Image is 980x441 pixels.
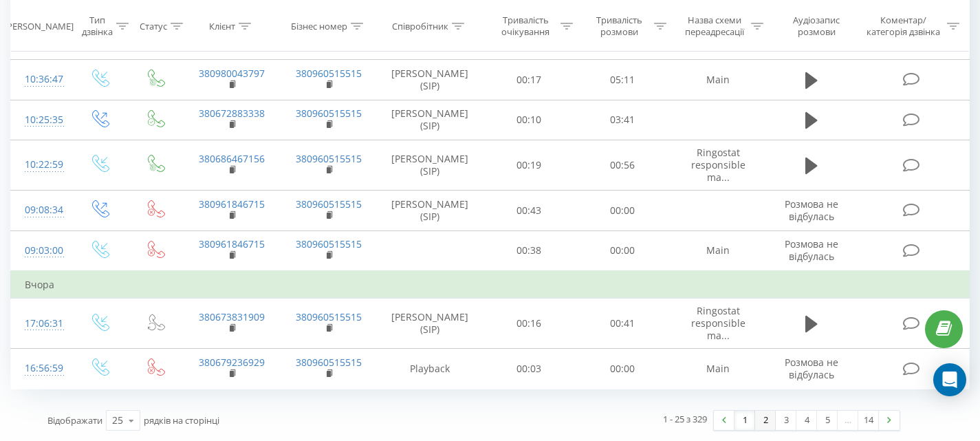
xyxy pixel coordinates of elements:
[482,100,576,140] td: 00:10
[199,67,265,80] a: 380980043797
[378,140,482,191] td: [PERSON_NAME] (SIP)
[47,414,102,427] span: Відображати
[682,14,748,38] div: Назва схеми переадресації
[576,140,669,191] td: 00:56
[589,14,651,38] div: Тривалість розмови
[25,151,57,178] div: 10:22:59
[291,20,347,32] div: Бізнес номер
[82,14,113,38] div: Тип дзвінка
[785,356,838,381] span: Розмова не відбулась
[378,191,482,230] td: [PERSON_NAME] (SIP)
[144,414,219,427] span: рядків на сторінці
[4,20,74,32] div: [PERSON_NAME]
[140,20,167,32] div: Статус
[199,237,265,250] a: 380961846715
[199,356,265,369] a: 380679236929
[779,14,853,38] div: Аудіозапис розмови
[378,298,482,349] td: [PERSON_NAME] (SIP)
[209,20,235,32] div: Клієнт
[296,237,362,250] a: 380960515515
[669,349,767,389] td: Main
[576,60,669,100] td: 05:11
[755,411,776,430] a: 2
[734,411,755,430] a: 1
[199,107,265,120] a: 380672883338
[691,146,745,184] span: Ringostat responsible ma...
[199,197,265,211] a: 380961846715
[199,310,265,323] a: 380673831909
[776,411,796,430] a: 3
[25,355,57,382] div: 16:56:59
[392,20,448,32] div: Співробітник
[11,271,970,299] td: Вчора
[482,230,576,271] td: 00:38
[669,60,767,100] td: Main
[482,191,576,230] td: 00:43
[296,310,362,323] a: 380960515515
[838,411,858,430] div: …
[863,14,944,38] div: Коментар/категорія дзвінка
[933,363,966,396] div: Open Intercom Messenger
[785,197,838,223] span: Розмова не відбулась
[576,100,669,140] td: 03:41
[482,60,576,100] td: 00:17
[296,152,362,165] a: 380960515515
[858,411,879,430] a: 14
[296,197,362,211] a: 380960515515
[296,67,362,80] a: 380960515515
[296,107,362,120] a: 380960515515
[691,304,745,342] span: Ringostat responsible ma...
[482,140,576,191] td: 00:19
[576,298,669,349] td: 00:41
[482,349,576,389] td: 00:03
[576,191,669,230] td: 00:00
[785,27,838,52] span: Розмова не відбулась
[785,237,838,263] span: Розмова не відбулась
[669,230,767,271] td: Main
[576,230,669,271] td: 00:00
[25,66,57,93] div: 10:36:47
[796,411,817,430] a: 4
[25,107,57,133] div: 10:25:35
[25,197,57,224] div: 09:08:34
[296,356,362,369] a: 380960515515
[112,413,123,427] div: 25
[482,298,576,349] td: 00:16
[25,237,57,264] div: 09:03:00
[817,411,838,430] a: 5
[378,100,482,140] td: [PERSON_NAME] (SIP)
[378,60,482,100] td: [PERSON_NAME] (SIP)
[25,310,57,337] div: 17:06:31
[576,349,669,389] td: 00:00
[494,14,556,38] div: Тривалість очікування
[663,412,707,426] div: 1 - 25 з 329
[199,152,265,165] a: 380686467156
[378,349,482,389] td: Playback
